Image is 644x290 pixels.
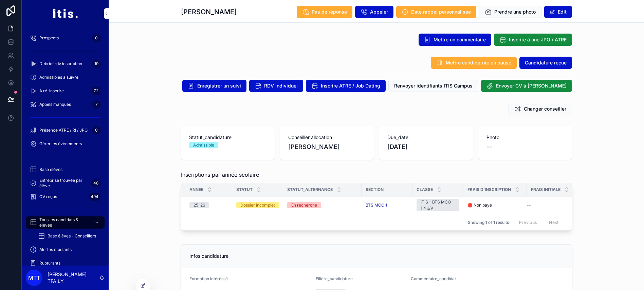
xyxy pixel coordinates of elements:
div: ITIS - BTS MCO 1.4 J/V [421,199,455,211]
span: Rupturants [39,260,60,266]
div: 494 [89,193,100,201]
button: Pas de réponse [297,6,352,18]
a: Prospects0 [26,32,105,44]
div: Admissible [193,142,214,148]
span: -- [527,202,531,208]
button: Mettre candidature en pause [431,57,517,69]
span: Appeler [370,8,388,15]
a: Appels manqués7 [26,98,105,111]
div: 25-26 [194,202,205,208]
a: Gérer les évènements [26,138,105,150]
span: Mettre candidature en pause [446,59,511,66]
span: Admissibles à suivre [39,75,78,80]
button: Inscrire à une JPO / ATRE [494,34,572,46]
span: Présence ATRE / RI / JPO [39,128,88,133]
span: Prendre une photo [494,8,536,15]
a: Présence ATRE / RI / JPO0 [26,124,105,136]
span: Inscriptions par année scolaire [181,171,259,179]
span: Debrief rdv inscription [39,61,82,66]
a: CV reçus494 [26,191,105,203]
span: Mettre un commentaire [434,36,486,43]
span: Infos candidature [189,253,228,259]
a: Debrief rdv inscription19 [26,58,105,70]
span: Candidature reçue [525,59,567,66]
a: BTS MCO 1 [366,202,387,208]
span: Showing 1 of 1 results [468,220,509,225]
button: Inscrire ATRE / Job Dating [306,80,386,92]
div: 48 [91,179,100,187]
span: Changer conseiller [524,105,566,112]
div: scrollable content [22,27,109,266]
span: Due_date [387,134,465,141]
div: 19 [92,60,100,68]
span: Envoyer CV à [PERSON_NAME] [496,82,567,89]
img: App logo [52,8,78,19]
button: RDV individuel [249,80,303,92]
span: Enregistrer un suivi [197,82,241,89]
span: Classe [417,187,433,192]
p: [PERSON_NAME] TFAILY [48,271,99,285]
a: Base élèves [26,163,105,176]
span: -- [486,142,492,152]
span: Photo [486,134,564,141]
span: Inscrire ATRE / Job Dating [321,82,380,89]
button: Enregistrer un suivi [182,80,246,92]
span: Gérer les évènements [39,141,82,147]
button: Changer conseiller [509,103,572,115]
span: Base élèves [39,167,62,172]
span: Statut [236,187,253,192]
button: Mettre un commentaire [419,34,491,46]
a: Alertes étudiants [26,244,105,256]
div: 0 [92,126,100,134]
span: Année [189,187,203,192]
button: Prendre une photo [479,6,541,18]
span: Statut_alternance [287,187,333,192]
span: Frais initiale [531,187,560,192]
button: Edit [544,6,572,18]
button: Appeler [355,6,393,18]
span: Pas de réponse [312,8,347,15]
span: [DATE] [387,142,465,152]
div: 0 [92,34,100,42]
span: Prospects [39,35,59,41]
a: Entreprise trouvée par élève48 [26,177,105,189]
span: Conseiller allocation [288,134,366,141]
span: Frais d'inscription [467,187,511,192]
a: A ré-inscrire72 [26,85,105,97]
span: 🔴 Non payé [467,202,492,208]
button: Renvoyer identifiants ITIS Campus [388,80,478,92]
a: Tous les candidats & eleves [26,216,105,229]
span: [PERSON_NAME] [288,142,340,152]
span: A ré-inscrire [39,88,64,94]
span: Commentaire_candidat [411,276,456,281]
span: Date rappel personnalisée [411,8,471,15]
span: Tous les candidats & eleves [39,217,89,228]
a: Rupturants [26,257,105,269]
button: Candidature reçue [519,57,572,69]
div: Dossier incomplet [240,202,275,208]
span: MTT [28,274,40,282]
div: 72 [92,87,100,95]
div: 7 [92,100,100,109]
span: Base élèves - Conseillers [48,233,96,239]
div: En recherche [291,202,317,208]
button: Envoyer CV à [PERSON_NAME] [481,80,572,92]
button: Date rappel personnalisée [396,6,476,18]
span: Statut_candidature [189,134,266,141]
span: RDV individuel [264,82,298,89]
span: Appels manqués [39,102,71,107]
a: Base élèves - Conseillers [34,230,105,242]
span: Entreprise trouvée par élève [39,178,89,189]
span: CV reçus [39,194,57,199]
span: Renvoyer identifiants ITIS Campus [394,82,473,89]
span: Section [366,187,384,192]
span: Alertes étudiants [39,247,72,252]
span: Formation intéréssé [189,276,228,281]
span: Inscrire à une JPO / ATRE [509,36,567,43]
span: Filière_candidature [316,276,353,281]
a: Admissibles à suivre [26,71,105,83]
h1: [PERSON_NAME] [181,7,237,17]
